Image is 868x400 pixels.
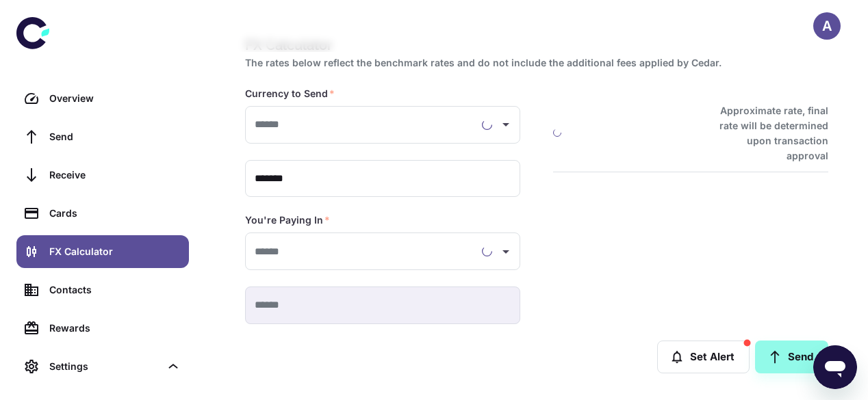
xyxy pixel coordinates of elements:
a: Overview [16,82,189,115]
div: Overview [49,91,181,106]
label: You're Paying In [245,213,330,227]
a: Receive [16,159,189,191]
a: Rewards [16,312,189,345]
button: Open [496,115,515,134]
div: Cards [49,206,181,221]
div: Contacts [49,282,181,297]
a: Cards [16,197,189,230]
a: FX Calculator [16,235,189,268]
iframe: Button to launch messaging window [813,345,857,389]
div: Settings [16,350,189,383]
div: Rewards [49,321,181,336]
button: A [813,12,841,40]
button: Set Alert [657,341,750,373]
button: Open [496,242,515,261]
div: Receive [49,168,181,183]
a: Send [16,120,189,153]
h6: Approximate rate, final rate will be determined upon transaction approval [704,103,828,163]
div: FX Calculator [49,244,181,259]
a: Send [755,341,828,373]
div: Send [49,129,181,144]
div: Settings [49,359,160,374]
a: Contacts [16,274,189,306]
label: Currency to Send [245,87,335,101]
